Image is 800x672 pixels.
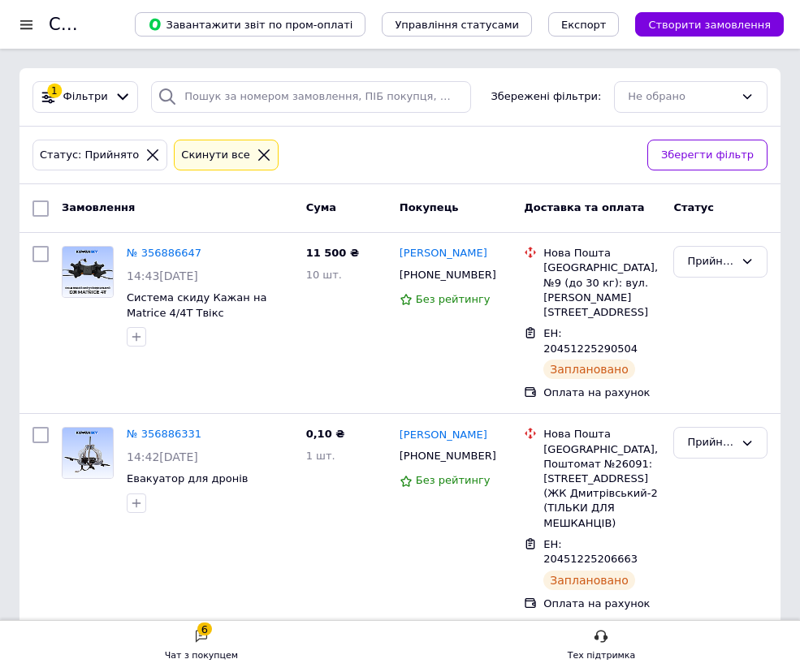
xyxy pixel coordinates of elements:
[306,269,342,281] span: 10 шт.
[400,428,487,443] a: [PERSON_NAME]
[568,648,636,664] div: Тех підтримка
[62,246,114,298] a: Фото товару
[628,88,734,106] div: Не обрано
[306,450,335,462] span: 1 шт.
[306,428,345,440] span: 0,10 ₴
[135,12,365,37] button: Завантажити звіт по пром-оплаті
[178,147,253,164] div: Cкинути все
[543,360,635,379] div: Заплановано
[37,147,142,164] div: Статус: Прийнято
[647,140,768,171] button: Зберегти фільтр
[127,269,198,282] span: 14:43[DATE]
[396,265,499,286] div: [PHONE_NUMBER]
[548,12,620,37] button: Експорт
[416,293,491,305] span: Без рейтингу
[543,246,660,261] div: Нова Пошта
[543,327,638,355] span: ЕН: 20451225290504
[619,18,784,30] a: Створити замовлення
[62,201,135,213] span: Замовлення
[543,597,660,611] div: Оплата на рахунок
[543,386,660,400] div: Оплата на рахунок
[561,19,607,31] span: Експорт
[687,253,734,270] div: Прийнято
[491,89,601,105] span: Збережені фільтри:
[148,17,352,32] span: Завантажити звіт по пром-оплаті
[395,19,519,31] span: Управління статусами
[687,434,734,451] div: Прийнято
[400,201,459,213] span: Покупець
[127,247,201,259] a: № 356886647
[63,247,113,297] img: Фото товару
[524,201,644,213] span: Доставка та оплата
[635,12,784,37] button: Створити замовлення
[400,246,487,261] a: [PERSON_NAME]
[543,538,638,566] span: ЕН: 20451225206663
[306,201,336,213] span: Cума
[62,427,114,479] a: Фото товару
[543,427,660,442] div: Нова Пошта
[416,474,491,486] span: Без рейтингу
[49,15,214,34] h1: Список замовлень
[382,12,532,37] button: Управління статусами
[543,571,635,590] div: Заплановано
[63,89,108,105] span: Фільтри
[127,450,198,463] span: 14:42[DATE]
[127,428,201,440] a: № 356886331
[197,622,212,635] div: 6
[306,247,359,259] span: 11 500 ₴
[127,472,248,485] a: Евакуатор для дронів
[543,442,660,531] div: [GEOGRAPHIC_DATA], Поштомат №26091: [STREET_ADDRESS] (ЖК Дмитрівський-2 (ТІЛЬКИ ДЛЯ МЕШКАНЦІВ)
[127,291,266,319] a: Система скиду Кажан на Matrice 4/4T Твікс
[648,19,771,31] span: Створити замовлення
[63,428,113,478] img: Фото товару
[396,446,499,467] div: [PHONE_NUMBER]
[673,201,714,213] span: Статус
[151,81,470,113] input: Пошук за номером замовлення, ПІБ покупця, номером телефону, Email, номером накладної
[543,261,660,320] div: [GEOGRAPHIC_DATA], №9 (до 30 кг): вул. [PERSON_NAME][STREET_ADDRESS]
[47,84,62,98] div: 1
[165,648,238,664] div: Чат з покупцем
[661,147,754,164] span: Зберегти фільтр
